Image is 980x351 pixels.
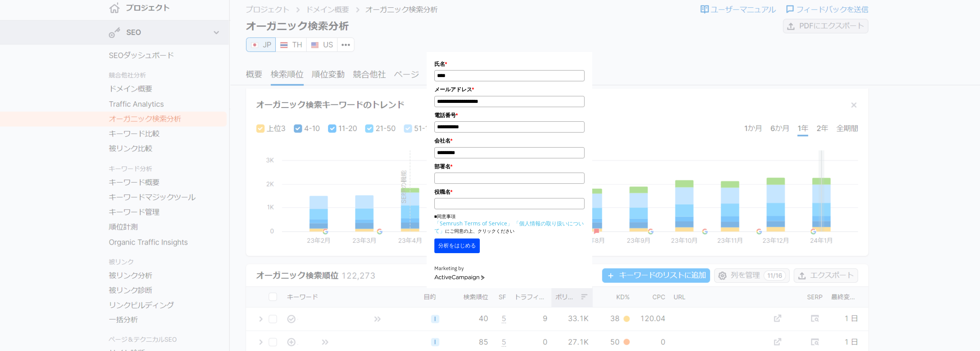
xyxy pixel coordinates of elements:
a: 「個人情報の取り扱いについて」 [434,220,584,234]
div: Marketing by [434,265,585,273]
label: 氏名 [434,60,585,68]
label: メールアドレス [434,85,585,94]
label: 役職名 [434,188,585,196]
label: 会社名 [434,136,585,145]
button: 分析をはじめる [434,238,480,253]
label: 電話番号 [434,111,585,119]
label: 部署名 [434,162,585,171]
p: ■同意事項 にご同意の上、クリックください [434,213,585,235]
a: 「Semrush Terms of Service」 [434,220,513,227]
